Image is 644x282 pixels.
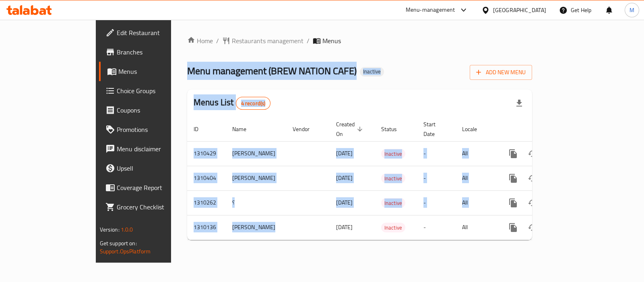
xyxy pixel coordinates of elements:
[100,246,151,257] a: Support.OpsPlatform
[322,36,341,46] span: Menus
[117,105,197,115] span: Coupons
[121,224,133,235] span: 1.0.0
[99,197,203,217] a: Grocery Checklist
[417,166,456,190] td: -
[456,141,497,166] td: All
[462,124,487,134] span: Locale
[456,190,497,215] td: All
[99,23,203,42] a: Edit Restaurant
[216,36,219,46] li: /
[336,222,353,232] span: [DATE]
[360,68,384,75] span: Inactive
[100,224,120,235] span: Version:
[406,5,455,15] div: Menu-management
[100,238,137,249] span: Get support on:
[194,96,270,110] h2: Menus List
[187,166,226,190] td: 1310404
[381,223,405,232] span: Inactive
[226,215,286,240] td: [PERSON_NAME]
[336,119,365,139] span: Created On
[423,119,446,139] span: Start Date
[381,174,405,183] span: Inactive
[523,193,542,213] button: Change Status
[293,124,320,134] span: Vendor
[381,223,405,232] div: Inactive
[504,193,523,213] button: more
[117,28,197,38] span: Edit Restaurant
[456,215,497,240] td: All
[187,117,587,240] table: enhanced table
[99,139,203,159] a: Menu disclaimer
[236,100,270,107] span: 4 record(s)
[187,215,226,240] td: 1310136
[504,169,523,188] button: more
[497,117,587,142] th: Actions
[456,166,497,190] td: All
[493,6,546,15] div: [GEOGRAPHIC_DATA]
[470,65,532,80] button: Add New Menu
[336,148,353,159] span: [DATE]
[504,144,523,163] button: more
[99,81,203,100] a: Choice Groups
[187,62,357,80] span: Menu management ( BREW NATION CAFE )
[236,97,271,110] div: Total records count
[307,36,310,46] li: /
[118,67,197,76] span: Menus
[336,197,353,208] span: [DATE]
[99,62,203,81] a: Menus
[117,183,197,192] span: Coverage Report
[99,120,203,139] a: Promotions
[417,190,456,215] td: -
[504,218,523,237] button: more
[232,124,257,134] span: Name
[381,149,405,159] span: Inactive
[117,144,197,154] span: Menu disclaimer
[117,86,197,96] span: Choice Groups
[381,124,407,134] span: Status
[99,159,203,178] a: Upsell
[117,125,197,134] span: Promotions
[187,36,532,46] nav: breadcrumb
[117,202,197,212] span: Grocery Checklist
[630,6,634,15] span: M
[417,141,456,166] td: -
[360,67,384,77] div: Inactive
[417,215,456,240] td: -
[117,47,197,57] span: Branches
[187,141,226,166] td: 1310429
[381,198,405,208] span: Inactive
[99,178,203,197] a: Coverage Report
[99,100,203,120] a: Coupons
[222,36,303,46] a: Restaurants management
[476,67,526,77] span: Add New Menu
[194,124,209,134] span: ID
[336,173,353,183] span: [DATE]
[232,36,303,46] span: Restaurants management
[226,190,286,215] td: ؟
[523,144,542,163] button: Change Status
[117,163,197,173] span: Upsell
[99,42,203,62] a: Branches
[510,94,529,113] div: Export file
[187,190,226,215] td: 1310262
[226,141,286,166] td: [PERSON_NAME]
[523,169,542,188] button: Change Status
[226,166,286,190] td: [PERSON_NAME]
